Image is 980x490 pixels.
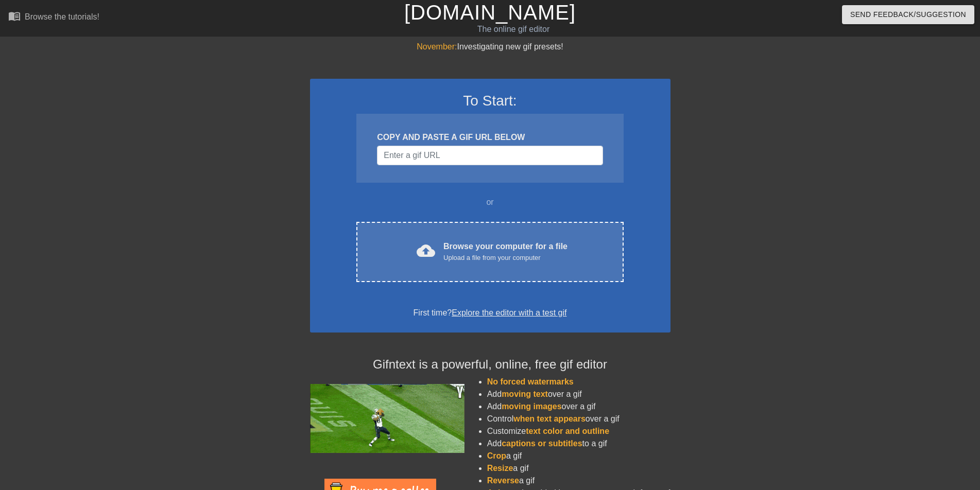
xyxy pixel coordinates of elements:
[513,414,586,423] span: when text appears
[487,425,670,437] li: Customize
[417,42,457,51] span: November:
[443,240,568,263] div: Browse your computer for a file
[502,390,548,398] span: moving text
[323,307,657,319] div: First time?
[502,402,561,411] span: moving images
[487,451,506,460] span: Crop
[487,437,670,450] li: Add to a gif
[337,196,644,208] div: or
[487,388,670,400] li: Add over a gif
[323,92,657,110] h3: To Start:
[310,357,670,372] h4: Gifntext is a powerful, online, free gif editor
[487,464,513,472] span: Resize
[8,10,99,26] a: Browse the tutorials!
[502,439,582,448] span: captions or subtitles
[25,12,99,21] div: Browse the tutorials!
[487,450,670,462] li: a gif
[332,23,695,36] div: The online gif editor
[850,8,966,21] span: Send Feedback/Suggestion
[487,462,670,475] li: a gif
[377,131,603,144] div: COPY AND PASTE A GIF URL BELOW
[487,400,670,413] li: Add over a gif
[417,241,435,260] span: cloud_upload
[487,475,670,487] li: a gif
[487,377,574,386] span: No forced watermarks
[8,10,21,22] span: menu_book
[452,308,566,317] a: Explore the editor with a test gif
[310,384,465,453] img: football_small.gif
[310,41,670,53] div: Investigating new gif presets!
[487,476,519,485] span: Reverse
[487,413,670,425] li: Control over a gif
[526,427,609,435] span: text color and outline
[404,1,576,24] a: [DOMAIN_NAME]
[443,253,568,263] div: Upload a file from your computer
[377,146,603,165] input: Username
[842,5,974,24] button: Send Feedback/Suggestion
